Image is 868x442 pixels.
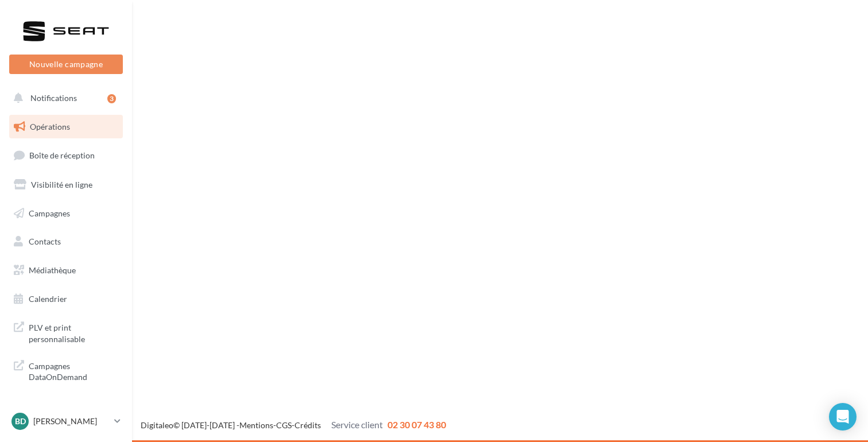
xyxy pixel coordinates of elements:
span: Contacts [29,236,61,246]
div: 3 [107,94,116,103]
span: Opérations [30,122,70,131]
a: Opérations [7,115,125,139]
a: Crédits [294,420,321,430]
span: Calendrier [29,294,67,304]
span: Notifications [30,93,77,103]
span: Service client [331,419,383,430]
span: © [DATE]-[DATE] - - - [141,420,446,430]
a: Mentions [239,420,273,430]
a: Médiathèque [7,258,125,282]
span: Campagnes [29,208,70,218]
a: Campagnes DataOnDemand [7,354,125,387]
p: [PERSON_NAME] [33,416,110,427]
a: Calendrier [7,287,125,311]
button: Notifications 3 [7,86,121,110]
span: PLV et print personnalisable [29,320,118,344]
a: CGS [276,420,292,430]
a: PLV et print personnalisable [7,315,125,349]
a: BD [PERSON_NAME] [9,410,123,432]
span: BD [15,416,26,427]
span: 02 30 07 43 80 [387,419,446,430]
span: Visibilité en ligne [31,180,92,189]
button: Nouvelle campagne [9,55,123,74]
a: Visibilité en ligne [7,173,125,197]
span: Médiathèque [29,265,76,275]
span: Boîte de réception [29,150,95,160]
a: Campagnes [7,201,125,226]
a: Digitaleo [141,420,173,430]
div: Open Intercom Messenger [829,403,857,431]
span: Campagnes DataOnDemand [29,358,118,383]
a: Boîte de réception [7,143,125,168]
a: Contacts [7,230,125,254]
